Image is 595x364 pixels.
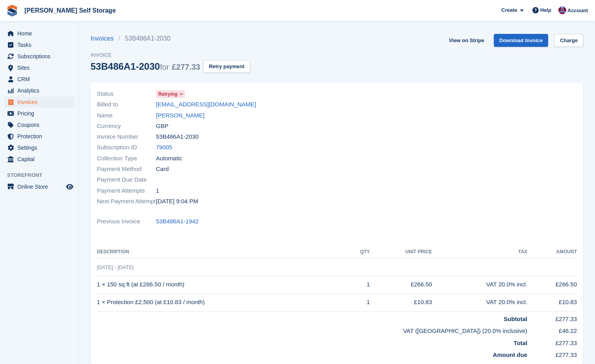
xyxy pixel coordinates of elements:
span: Capital [17,154,65,165]
nav: breadcrumbs [91,34,250,43]
span: Account [567,7,588,15]
span: Online Store [17,181,65,192]
a: Preview store [65,182,74,191]
span: Protection [17,131,65,142]
button: Retry payment [203,60,250,73]
span: Invoices [17,97,65,108]
a: 79005 [156,143,172,152]
a: [PERSON_NAME] [156,111,204,120]
span: Previous Invoice [97,217,156,226]
span: Status [97,89,156,98]
a: Download Invoice [494,34,549,47]
td: 1 [347,293,370,311]
td: £277.33 [527,347,577,360]
a: menu [4,74,74,85]
td: £10.83 [527,293,577,311]
div: 53B486A1-2030 [91,61,200,72]
td: VAT ([GEOGRAPHIC_DATA]) (20.0% inclusive) [97,323,527,336]
img: Tracy Bailey [558,6,566,14]
span: [DATE] - [DATE] [97,264,133,270]
a: menu [4,154,74,165]
span: Payment Method [97,165,156,174]
th: Amount [527,246,577,258]
td: 1 × 150 sq ft (at £266.50 / month) [97,276,347,293]
span: Next Payment Attempt [97,197,156,206]
span: 1 [156,186,159,195]
span: Payment Attempts [97,186,156,195]
span: Pricing [17,108,65,119]
a: menu [4,51,74,62]
td: £277.33 [527,311,577,323]
th: QTY [347,246,370,258]
a: menu [4,28,74,39]
span: Name [97,111,156,120]
div: VAT 20.0% incl. [432,298,527,307]
span: Tasks [17,39,65,50]
span: Billed to [97,100,156,109]
a: menu [4,62,74,73]
span: Subscription ID [97,143,156,152]
a: Retrying [156,89,185,98]
span: GBP [156,122,169,131]
span: Create [501,6,517,14]
td: £266.50 [527,276,577,293]
a: menu [4,131,74,142]
span: Home [17,28,65,39]
td: £277.33 [527,336,577,348]
td: 1 × Protection £2,500 (at £10.83 / month) [97,293,347,311]
a: menu [4,108,74,119]
a: menu [4,142,74,153]
span: Invoice Number [97,132,156,141]
span: Storefront [7,171,78,179]
a: [EMAIL_ADDRESS][DOMAIN_NAME] [156,100,256,109]
td: £46.22 [527,323,577,336]
a: 53B486A1-1942 [156,217,198,226]
span: Coupons [17,119,65,130]
a: menu [4,39,74,50]
a: menu [4,181,74,192]
span: Automatic [156,154,182,163]
div: VAT 20.0% incl. [432,280,527,289]
span: Help [540,6,551,14]
td: £266.50 [370,276,432,293]
time: 2025-08-20 20:04:54 UTC [156,197,198,206]
span: Currency [97,122,156,131]
span: Subscriptions [17,51,65,62]
span: 53B486A1-2030 [156,132,198,141]
span: CRM [17,74,65,85]
img: stora-icon-8386f47178a22dfd0bd8f6a31ec36ba5ce8667c1dd55bd0f319d3a0aa187defe.svg [6,5,18,17]
span: Sites [17,62,65,73]
a: menu [4,85,74,96]
span: Settings [17,142,65,153]
td: £10.83 [370,293,432,311]
span: Analytics [17,85,65,96]
th: Description [97,246,347,258]
span: Card [156,165,169,174]
a: Charge [554,34,583,47]
th: Tax [432,246,527,258]
span: Payment Due Date [97,175,156,184]
strong: Total [513,340,527,346]
span: Collection Type [97,154,156,163]
td: 1 [347,276,370,293]
a: menu [4,119,74,130]
strong: Subtotal [504,316,527,322]
a: menu [4,97,74,108]
a: View on Stripe [446,34,487,47]
span: for [160,63,169,71]
span: £277.33 [172,63,200,71]
a: Invoices [91,34,119,43]
a: [PERSON_NAME] Self Storage [21,4,119,17]
th: Unit Price [370,246,432,258]
span: Invoice [91,51,250,59]
strong: Amount due [493,351,528,358]
span: Retrying [158,91,178,98]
